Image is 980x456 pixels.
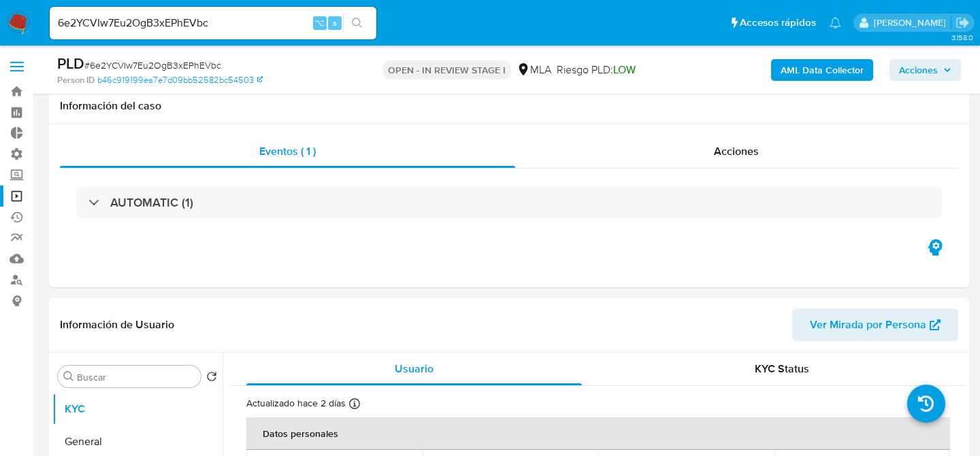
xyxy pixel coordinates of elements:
span: Riesgo PLD: [557,63,636,77]
a: Notificaciones [830,17,841,29]
span: Accesos rápidos [740,16,816,30]
button: Volver al orden por defecto [206,371,217,386]
h1: Información de Usuario [60,318,174,332]
button: search-icon [343,14,371,33]
span: Acciones [714,143,759,159]
button: AML Data Collector [771,59,873,81]
span: LOW [613,62,636,77]
a: b46c919199ea7e7d09bb52582bc54503 [97,74,263,86]
span: Ver Mirada por Persona [810,309,926,341]
span: ⌥ [314,16,325,29]
h1: Información del caso [60,99,958,113]
p: facundo.marin@mercadolibre.com [874,16,951,29]
th: Datos personales [246,417,950,450]
span: Usuario [395,361,434,376]
button: KYC [52,393,223,425]
div: MLA [517,63,551,77]
p: Actualizado hace 2 días [246,397,346,410]
div: AUTOMATIC (1) [76,187,942,218]
button: Buscar [63,371,74,382]
p: OPEN - IN REVIEW STAGE I [382,60,511,80]
h3: AUTOMATIC (1) [110,195,193,210]
b: Person ID [57,74,95,86]
span: Eventos ( 1 ) [259,143,316,159]
button: Ver Mirada por Persona [792,309,958,341]
span: Acciones [899,59,938,81]
span: KYC Status [755,361,809,376]
input: Buscar [77,371,195,383]
b: AML Data Collector [781,59,864,81]
span: s [333,16,337,29]
span: # 6e2YCVIw7Eu2OgB3xEPhEVbc [84,58,221,72]
button: Acciones [889,59,961,81]
b: PLD [57,52,84,74]
input: Buscar usuario o caso... [50,14,376,32]
a: Salir [955,16,970,30]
